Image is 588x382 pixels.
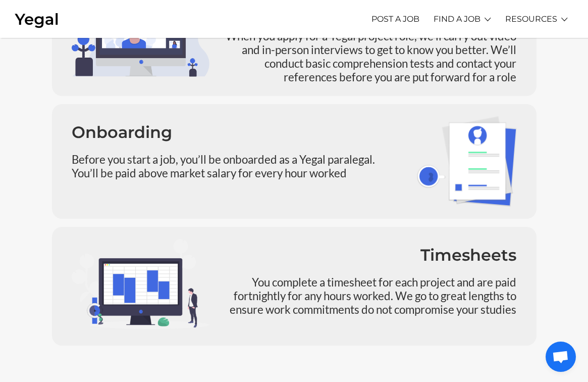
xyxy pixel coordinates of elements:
[225,29,516,84] p: When you apply for a Yegal project role, we’ll carry out video and in-person interviews to get to...
[225,275,516,316] p: You complete a timesheet for each project and are paid fortnightly for any hours worked. We go to...
[434,5,480,33] a: FIND A JOB
[72,153,402,180] p: Before you start a job, you’ll be onboarded as a Yegal paralegal. You’ll be paid above market sal...
[371,5,419,33] a: POST A JOB
[505,5,557,33] a: RESOURCES
[546,342,576,372] a: Open chat
[72,239,210,329] img: component
[417,116,517,207] img: component
[225,247,516,263] h2: Timesheets
[72,124,402,140] h2: Onboarding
